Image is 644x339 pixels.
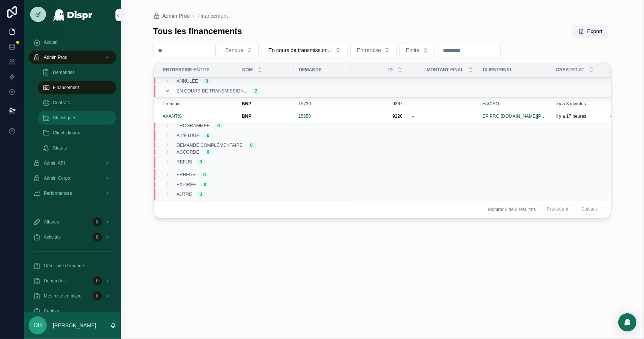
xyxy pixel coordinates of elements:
[163,113,182,119] a: AXANTIS
[38,81,116,94] a: Financement
[177,142,243,148] span: Demande complémentaire
[29,215,116,229] a: Affaires0
[177,149,199,155] span: Accordé
[412,101,473,107] a: --
[217,123,220,129] div: 0
[242,67,253,73] span: Nom
[355,113,403,119] a: 9226
[556,113,605,119] a: il y a 17 heures
[177,133,199,139] span: A l'étude
[163,101,181,107] a: Premium
[24,30,121,312] div: scrollable content
[29,35,116,49] a: Accueil
[53,69,75,76] span: Demandes
[483,113,547,119] a: EP PRO [DOMAIN_NAME][PERSON_NAME]
[29,274,116,288] a: Demandes0
[44,190,72,196] span: Performances
[242,113,289,119] a: BNP
[177,182,196,188] span: Expirée
[200,191,202,197] div: 0
[53,130,80,136] span: Clients finaux
[618,313,636,331] div: Open Intercom Messenger
[53,85,79,91] span: Financement
[556,101,586,107] p: il y a 3 minutes
[44,234,61,240] span: Activités
[29,51,116,64] a: Admin Prod
[93,291,102,300] div: 0
[255,88,258,94] div: 2
[556,101,605,107] a: il y a 3 minutes
[38,111,116,125] a: Statistiques
[406,46,420,54] span: Entite
[250,142,253,148] div: 0
[556,113,586,119] p: il y a 17 heures
[610,101,613,107] span: --
[203,172,206,178] div: 0
[268,46,332,54] span: En cours de transmission...
[412,101,415,107] span: --
[207,133,209,139] div: 0
[163,67,209,73] span: Entrerpise-Entite
[412,113,473,119] a: --
[44,54,68,60] span: Admin Prod
[242,101,289,107] a: BNP
[29,156,116,170] a: Admin API
[34,321,42,330] span: DB
[556,67,584,73] span: Created at
[177,78,198,84] span: Annulée
[93,276,102,285] div: 0
[29,289,116,303] a: Mes mise en place0
[38,66,116,79] a: Demandes
[177,191,192,197] span: Autre
[298,101,311,107] a: 15730
[38,141,116,155] a: Statuts
[225,46,243,54] span: Banque
[206,78,208,84] div: 0
[38,96,116,109] a: Contrats
[44,175,70,181] span: Admin Corpo
[610,113,613,119] span: --
[44,160,65,166] span: Admin API
[53,100,70,106] span: Contrats
[388,67,393,73] span: Id
[572,25,609,38] button: Export
[400,43,435,57] button: Select Button
[207,149,209,155] div: 0
[29,259,116,273] a: Créer une demande
[162,12,190,20] span: Admin Prod
[350,43,397,57] button: Select Button
[29,304,116,318] a: Captive
[355,101,403,107] a: 9267
[163,101,233,107] a: Premium
[483,101,499,107] a: FACISO
[298,113,311,119] a: 15650
[44,308,59,314] span: Captive
[242,101,251,106] strong: BNP
[29,171,116,185] a: Admin Corpo
[483,101,547,107] a: FACISO
[163,113,233,119] a: AXANTIS
[357,46,381,54] span: Entrerpise
[262,43,347,57] button: Select Button
[38,126,116,140] a: Clients finaux
[44,39,58,45] span: Accueil
[298,113,346,119] a: 15650
[219,43,259,57] button: Select Button
[44,293,81,299] span: Mes mise en place
[177,172,196,178] span: Erreur
[204,182,206,188] div: 0
[53,145,67,151] span: Statuts
[29,186,116,200] a: Performances
[242,114,251,119] strong: BNP
[93,217,102,227] div: 0
[153,26,242,37] h1: Tous les financements
[44,219,59,225] span: Affaires
[177,159,192,165] span: Refus
[93,233,102,242] div: 0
